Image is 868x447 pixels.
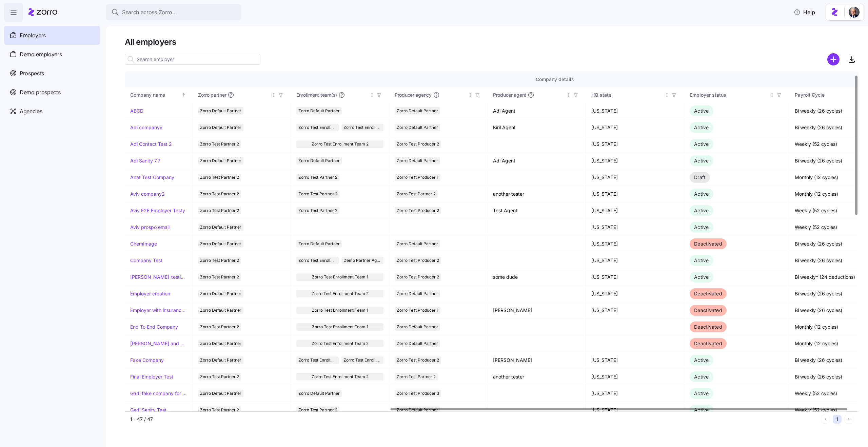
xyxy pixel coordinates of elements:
[130,290,170,297] a: Employer creation
[694,257,709,263] span: Active
[20,69,44,78] span: Prospects
[395,92,432,98] span: Producer agency
[200,174,239,181] span: Zorro Test Partner 2
[200,290,241,297] span: Zorro Default Partner
[586,103,684,119] td: [US_STATE]
[312,290,369,297] span: Zorro Test Enrollment Team 2
[200,356,241,364] span: Zorro Default Partner
[488,369,586,385] td: another tester
[130,124,162,131] a: Adi companyy
[844,415,853,424] button: Next page
[298,356,337,364] span: Zorro Test Enrollment Team 2
[20,88,61,97] span: Demo prospects
[488,202,586,219] td: Test Agent
[312,340,369,347] span: Zorro Test Enrollment Team 2
[125,87,193,103] th: Company nameSorted ascending
[591,91,663,99] div: HQ state
[586,302,684,319] td: [US_STATE]
[130,240,157,247] a: ChemImage
[125,54,260,65] input: Search employer
[694,141,709,147] span: Active
[795,91,867,99] div: Payroll Cycle
[684,87,789,103] th: Employer statusNot sorted
[397,307,438,314] span: Zorro Test Producer 1
[694,374,709,380] span: Active
[312,140,369,148] span: Zorro Test Enrollment Team 2
[397,406,438,414] span: Zorro Default Partner
[200,207,239,214] span: Zorro Test Partner 2
[665,93,669,97] div: Not sorted
[130,207,185,214] a: Aviv E2E Employer Testy
[690,91,768,99] div: Employer status
[488,186,586,202] td: another tester
[200,157,241,164] span: Zorro Default Partner
[200,140,239,148] span: Zorro Test Partner 2
[586,119,684,136] td: [US_STATE]
[586,286,684,302] td: [US_STATE]
[586,219,684,236] td: [US_STATE]
[397,257,439,264] span: Zorro Test Producer 2
[586,236,684,252] td: [US_STATE]
[586,136,684,153] td: [US_STATE]
[586,186,684,202] td: [US_STATE]
[20,107,42,116] span: Agencies
[200,406,239,414] span: Zorro Test Partner 2
[586,252,684,269] td: [US_STATE]
[200,340,241,347] span: Zorro Default Partner
[493,92,526,98] span: Producer agent
[586,369,684,385] td: [US_STATE]
[200,124,241,131] span: Zorro Default Partner
[130,357,164,364] a: Fake Company
[397,140,439,148] span: Zorro Test Producer 2
[125,37,859,47] h1: All employers
[298,390,340,397] span: Zorro Default Partner
[296,92,337,98] span: Enrollment team(s)
[343,124,382,131] span: Zorro Test Enrollment Team 1
[20,31,46,40] span: Employers
[586,87,684,103] th: HQ stateNot sorted
[181,93,186,97] div: Sorted ascending
[291,87,389,103] th: Enrollment team(s)Not sorted
[488,269,586,286] td: some dude
[694,324,722,330] span: Deactivated
[130,91,180,99] div: Company name
[849,7,860,18] img: 1dcb4e5d-e04d-4770-96a8-8d8f6ece5bdc-1719926415027.jpeg
[130,407,166,413] a: Gadi Sanity Test
[794,8,815,16] span: Help
[397,323,438,331] span: Zorro Default Partner
[827,53,840,65] svg: add icon
[130,274,187,280] a: [PERSON_NAME]-testing-payroll
[821,415,830,424] button: Previous page
[312,323,368,331] span: Zorro Test Enrollment Team 1
[200,257,239,264] span: Zorro Test Partner 2
[4,64,100,83] a: Prospects
[833,415,842,424] button: 1
[397,157,438,164] span: Zorro Default Partner
[200,390,241,397] span: Zorro Default Partner
[200,373,239,381] span: Zorro Test Partner 2
[200,107,241,115] span: Zorro Default Partner
[488,103,586,119] td: Adi Agent
[298,124,337,131] span: Zorro Test Enrollment Team 2
[694,224,709,230] span: Active
[4,26,100,45] a: Employers
[694,390,709,396] span: Active
[694,124,709,130] span: Active
[566,93,571,97] div: Not sorted
[694,241,722,247] span: Deactivated
[370,93,374,97] div: Not sorted
[298,190,337,198] span: Zorro Test Partner 2
[298,257,337,264] span: Zorro Test Enrollment Team 2
[130,373,173,380] a: Final Employer Test
[130,157,160,164] a: Adi Sanity 7.7
[397,107,438,115] span: Zorro Default Partner
[130,191,165,197] a: Aviv company2
[4,102,100,121] a: Agencies
[130,416,818,423] div: 1 - 47 / 47
[586,153,684,169] td: [US_STATE]
[488,302,586,319] td: [PERSON_NAME]
[397,190,436,198] span: Zorro Test Partner 2
[298,174,337,181] span: Zorro Test Partner 2
[397,207,439,214] span: Zorro Test Producer 2
[298,240,340,248] span: Zorro Default Partner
